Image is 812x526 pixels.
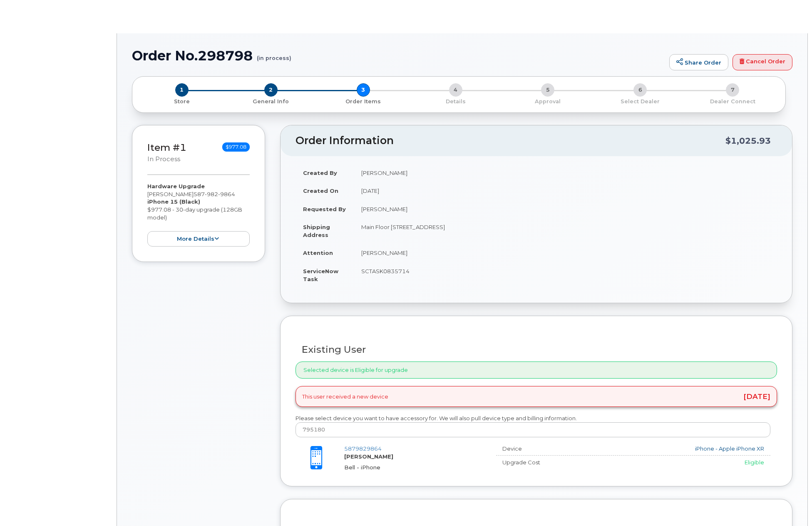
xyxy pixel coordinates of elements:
[303,170,337,176] strong: Created By
[303,206,346,212] strong: Requested By
[344,464,483,471] div: Bell - iPhone
[228,98,314,105] p: General Info
[222,142,250,152] span: $977.08
[142,98,221,105] p: Store
[354,244,777,262] td: [PERSON_NAME]
[669,54,728,71] a: Share Order
[257,48,291,61] small: (in process)
[147,182,250,247] div: [PERSON_NAME] $977.08 - 30-day upgrade (128GB model)
[194,191,235,197] span: 587
[617,445,764,453] div: iPhone - Apple iPhone XR
[218,191,235,197] span: 9864
[354,164,777,182] td: [PERSON_NAME]
[496,445,611,453] div: Device
[303,187,338,194] strong: Created On
[303,268,338,282] strong: ServiceNow Task
[344,453,393,460] strong: [PERSON_NAME]
[295,361,777,379] div: Selected device is Eligible for upgrade
[147,155,180,163] small: in process
[303,224,330,238] strong: Shipping Address
[733,54,792,71] a: Cancel Order
[205,191,218,197] span: 982
[264,83,278,97] span: 2
[354,182,777,200] td: [DATE]
[344,445,382,452] a: 5879829864
[295,414,777,437] div: Please select device you want to have accessory for. We will also pull device type and billing in...
[725,133,771,149] div: $1,025.93
[354,218,777,244] td: Main Floor [STREET_ADDRESS]
[295,135,725,147] h2: Order Information
[147,183,205,189] strong: Hardware Upgrade
[617,459,764,466] div: Eligible
[139,97,225,105] a: 1 Store
[354,200,777,218] td: [PERSON_NAME]
[295,386,777,407] div: This user received a new device
[147,142,186,153] a: Item #1
[743,393,770,400] span: [DATE]
[225,97,317,105] a: 2 General Info
[147,231,250,247] button: more details
[302,344,771,355] h3: Existing User
[354,262,777,288] td: SCTASK0835714
[147,198,200,205] strong: iPhone 15 (Black)
[175,83,189,97] span: 1
[132,48,665,63] h1: Order No.298798
[496,459,611,466] div: Upgrade Cost
[303,249,333,256] strong: Attention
